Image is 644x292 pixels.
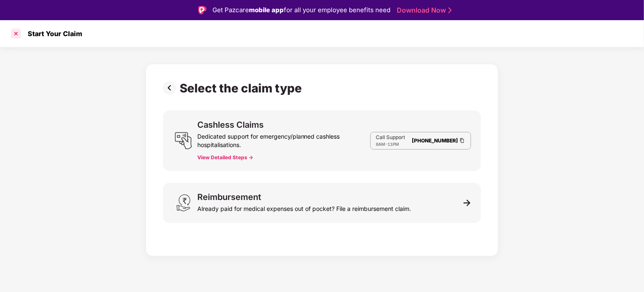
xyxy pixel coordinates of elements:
[249,6,284,14] strong: mobile app
[212,5,390,15] div: Get Pazcare for all your employee benefits need
[387,142,399,147] span: 11PM
[459,137,466,144] img: Clipboard Icon
[197,154,253,161] button: View Detailed Steps ->
[448,6,452,15] img: Stroke
[197,129,370,149] div: Dedicated support for emergency/planned cashless hospitalisations.
[376,142,385,147] span: 8AM
[175,132,192,150] img: svg+xml;base64,PHN2ZyB3aWR0aD0iMjQiIGhlaWdodD0iMjUiIHZpZXdCb3g9IjAgMCAyNCAyNSIgZmlsbD0ibm9uZSIgeG...
[412,137,458,144] a: [PHONE_NUMBER]
[23,29,82,38] div: Start Your Claim
[197,201,411,213] div: Already paid for medical expenses out of pocket? File a reimbursement claim.
[463,199,471,207] img: svg+xml;base64,PHN2ZyB3aWR0aD0iMTEiIGhlaWdodD0iMTEiIHZpZXdCb3g9IjAgMCAxMSAxMSIgZmlsbD0ibm9uZSIgeG...
[376,134,405,141] p: Call Support
[197,121,264,129] div: Cashless Claims
[397,6,449,15] a: Download Now
[197,193,261,201] div: Reimbursement
[198,6,207,14] img: Logo
[175,194,192,212] img: svg+xml;base64,PHN2ZyB3aWR0aD0iMjQiIGhlaWdodD0iMzEiIHZpZXdCb3g9IjAgMCAyNCAzMSIgZmlsbD0ibm9uZSIgeG...
[163,81,180,95] img: svg+xml;base64,PHN2ZyBpZD0iUHJldi0zMngzMiIgeG1sbnM9Imh0dHA6Ly93d3cudzMub3JnLzIwMDAvc3ZnIiB3aWR0aD...
[180,81,305,95] div: Select the claim type
[376,141,405,147] div: -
